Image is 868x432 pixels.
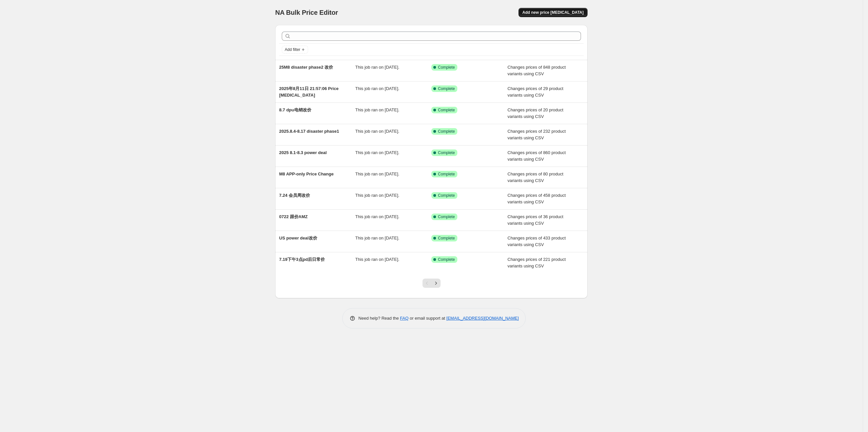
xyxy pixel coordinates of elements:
[355,257,399,262] span: This job ran on [DATE].
[279,193,310,198] span: 7.24 会员周改价
[508,86,564,98] span: Changes prices of 29 product variants using CSV
[438,193,455,198] span: Complete
[279,150,327,155] span: 2025 8.1-8.3 power deal
[279,65,333,70] span: 25M8 disaster phase2 改价
[355,193,399,198] span: This job ran on [DATE].
[508,236,566,247] span: Changes prices of 433 product variants using CSV
[508,150,566,162] span: Changes prices of 860 product variants using CSV
[431,279,441,288] button: Next
[508,171,564,183] span: Changes prices of 80 product variants using CSV
[438,65,455,70] span: Complete
[279,107,311,112] span: 8.7 dpu电销改价
[355,236,399,240] span: This job ran on [DATE].
[358,316,400,321] span: Need help? Read the
[446,316,519,321] a: [EMAIL_ADDRESS][DOMAIN_NAME]
[508,257,566,268] span: Changes prices of 221 product variants using CSV
[508,193,566,204] span: Changes prices of 458 product variants using CSV
[275,9,338,16] span: NA Bulk Price Editor
[355,150,399,155] span: This job ran on [DATE].
[282,46,308,54] button: Add filter
[279,86,339,98] span: 2025年8月11日 21:57:06 Price [MEDICAL_DATA]
[518,8,588,17] button: Add new price [MEDICAL_DATA]
[285,47,300,52] span: Add filter
[279,214,308,219] span: 0722 跟价AMZ
[522,10,584,15] span: Add new price [MEDICAL_DATA]
[279,236,317,240] span: US power deal改价
[438,150,455,155] span: Complete
[508,65,566,76] span: Changes prices of 848 product variants using CSV
[508,214,564,226] span: Changes prices of 36 product variants using CSV
[279,129,339,134] span: 2025.8.4-8.17 disaster phase1
[422,279,441,288] nav: Pagination
[355,65,399,70] span: This job ran on [DATE].
[438,86,455,91] span: Complete
[508,129,566,140] span: Changes prices of 232 product variants using CSV
[355,214,399,219] span: This job ran on [DATE].
[438,129,455,134] span: Complete
[279,257,325,262] span: 7.19下午3点pd后日常价
[355,107,399,112] span: This job ran on [DATE].
[355,86,399,91] span: This job ran on [DATE].
[279,171,334,176] span: M8 APP-only Price Change
[438,257,455,262] span: Complete
[400,316,409,321] a: FAQ
[409,316,446,321] span: or email support at
[438,107,455,113] span: Complete
[438,171,455,177] span: Complete
[355,171,399,176] span: This job ran on [DATE].
[438,236,455,241] span: Complete
[508,107,564,119] span: Changes prices of 20 product variants using CSV
[355,129,399,134] span: This job ran on [DATE].
[438,214,455,219] span: Complete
